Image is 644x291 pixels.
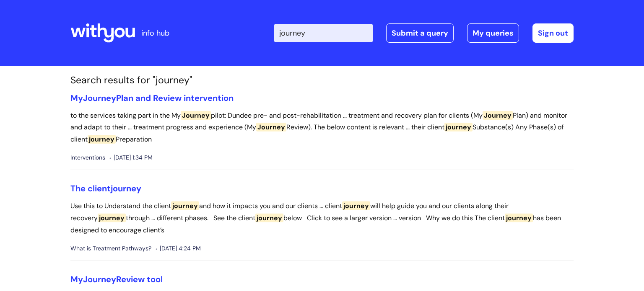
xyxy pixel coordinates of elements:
[444,123,473,131] span: journey
[111,183,141,194] span: journey
[483,111,513,120] span: Journey
[70,75,574,86] h1: Search results for "journey"
[181,111,211,120] span: Journey
[256,123,286,131] span: Journey
[532,23,574,43] a: Sign out
[70,152,105,163] span: Interventions
[141,26,169,40] p: info hub
[156,243,201,254] span: [DATE] 4:24 PM
[342,201,370,210] span: journey
[171,201,199,210] span: journey
[70,110,574,146] p: to the services taking part in the My pilot: Dundee pre- and post-rehabilitation ... treatment an...
[70,243,151,254] span: What is Treatment Pathways?
[274,24,373,42] input: Search
[70,200,574,236] p: Use this to Understand the client and how it impacts you and our clients ... client will help gui...
[386,23,454,43] a: Submit a query
[255,214,283,222] span: journey
[83,93,116,103] span: Journey
[70,274,163,285] a: MyJourneyReview tool
[505,214,533,222] span: journey
[98,214,126,222] span: journey
[467,23,519,43] a: My queries
[83,274,116,285] span: Journey
[88,135,116,144] span: journey
[70,93,234,103] a: MyJourneyPlan and Review intervention
[70,183,141,194] a: The clientjourney
[109,152,153,163] span: [DATE] 1:34 PM
[274,23,574,43] div: | -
